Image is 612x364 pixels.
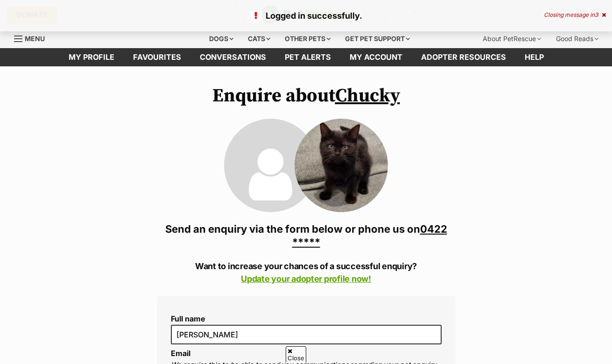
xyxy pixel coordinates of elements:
[14,29,51,46] a: Menu
[157,260,456,285] p: Want to increase your chances of a successful enquiry?
[338,29,416,48] div: Get pet support
[190,48,275,66] a: conversations
[241,274,371,284] a: Update your adopter profile now!
[25,35,45,43] span: Menu
[171,314,442,323] label: Full name
[335,84,400,107] a: Chucky
[241,29,277,48] div: Cats
[286,346,306,363] span: Close
[295,119,388,212] img: Chucky
[515,48,553,66] a: Help
[59,48,124,66] a: My profile
[412,48,515,66] a: Adopter resources
[203,29,240,48] div: Dogs
[157,222,456,249] h3: Send an enquiry via the form below or phone us on
[278,29,337,48] div: Other pets
[340,48,412,66] a: My account
[124,48,190,66] a: Favourites
[275,48,340,66] a: Pet alerts
[476,29,548,48] div: About PetRescue
[171,349,190,358] label: Email
[549,29,605,48] div: Good Reads
[171,325,442,344] input: E.g. Jimmy Chew
[157,85,456,107] h1: Enquire about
